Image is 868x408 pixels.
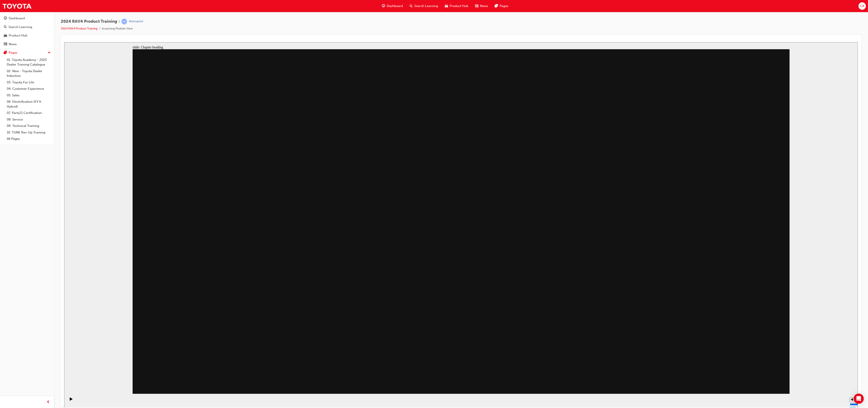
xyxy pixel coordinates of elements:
[387,4,403,8] span: Dashboard
[2,355,9,362] button: Play (Ctrl+Alt+P)
[5,86,52,92] a: 04. Customer Experience
[783,352,792,365] div: misc controls
[379,2,406,10] a: guage-iconDashboard
[5,136,52,142] a: All Pages
[4,17,7,20] span: guage-icon
[500,4,508,8] span: Pages
[5,123,52,129] a: 09. Technical Training
[472,2,491,10] a: news-iconNews
[5,98,52,110] a: 06. Electrification (EV & Hybrid)
[5,129,52,136] a: 10. TUNE Rev-Up Training
[121,19,127,24] span: learningRecordVerb_ATTEMPT-icon
[854,394,864,404] div: Open Intercom Messenger
[5,110,52,116] a: 07. Parts21 Certification
[441,2,472,10] a: car-iconProduct Hub
[858,2,866,10] button: CA
[480,4,488,8] span: News
[2,23,52,31] a: Search Learning
[4,25,7,29] span: search-icon
[5,116,52,123] a: 08. Service
[9,50,17,55] div: Pages
[5,92,52,99] a: 05. Sales
[4,51,7,55] span: pages-icon
[2,40,52,48] a: News
[2,32,52,39] a: Product Hub
[9,33,27,38] div: Product Hub
[5,68,52,79] a: 02. New - Toyota Dealer Induction
[786,360,813,364] input: volume
[2,1,32,11] img: Trak
[61,27,97,30] a: 2024 RAV4 Product Training
[414,4,438,8] span: Search Learning
[495,3,498,9] span: pages-icon
[382,3,385,9] span: guage-icon
[48,50,51,56] span: up-icon
[406,2,441,10] a: search-iconSearch Learning
[2,49,52,57] button: Pages
[129,20,143,24] div: Attempted
[47,400,50,405] span: prev-icon
[4,42,7,46] span: news-icon
[450,4,468,8] span: Product Hub
[2,14,52,49] button: DashboardSearch LearningProduct HubNews
[102,26,133,31] li: eLearning Module View
[5,79,52,86] a: 03. Toyota For Life
[5,57,52,68] a: 01. Toyota Academy - 2025 Dealer Training Catalogue
[785,355,792,360] button: Mute (Ctrl+Alt+M)
[491,2,512,10] a: pages-iconPages
[4,34,7,38] span: car-icon
[9,42,17,47] div: News
[9,16,25,21] div: Dashboard
[410,3,413,9] span: search-icon
[2,352,9,365] div: playback controls
[2,14,52,22] a: Dashboard
[860,4,864,8] span: CA
[445,3,448,9] span: car-icon
[8,25,32,29] div: Search Learning
[475,3,478,9] span: news-icon
[119,19,120,24] span: |
[61,19,117,24] span: 2024 RAV4 Product Training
